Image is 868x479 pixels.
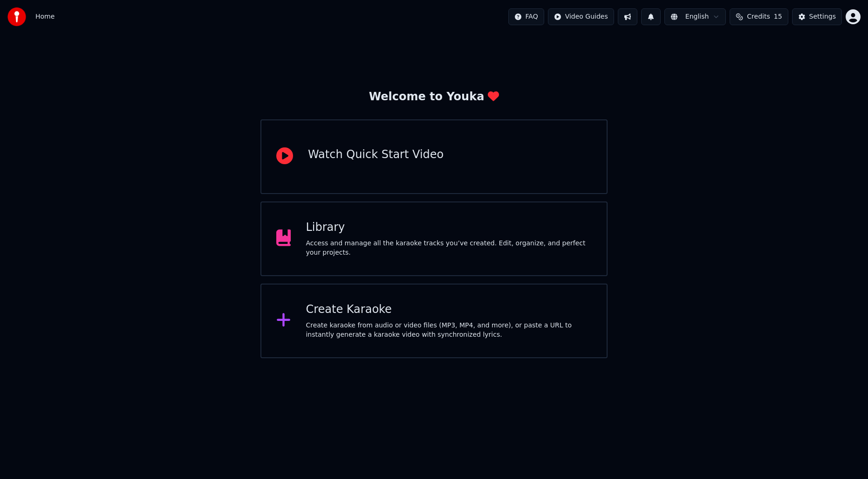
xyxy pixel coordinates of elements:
[792,8,842,25] button: Settings
[730,8,788,25] button: Credits15
[747,12,770,21] span: Credits
[306,321,592,340] div: Create karaoke from audio or video files (MP3, MP4, and more), or paste a URL to instantly genera...
[809,12,836,21] div: Settings
[306,220,592,235] div: Library
[35,12,55,21] span: Home
[508,8,544,25] button: FAQ
[774,12,782,21] span: 15
[7,7,26,26] img: youka
[548,8,614,25] button: Video Guides
[369,90,499,104] div: Welcome to Youka
[308,147,444,162] div: Watch Quick Start Video
[306,302,592,317] div: Create Karaoke
[306,239,592,257] div: Access and manage all the karaoke tracks you’ve created. Edit, organize, and perfect your projects.
[35,12,55,21] nav: breadcrumb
